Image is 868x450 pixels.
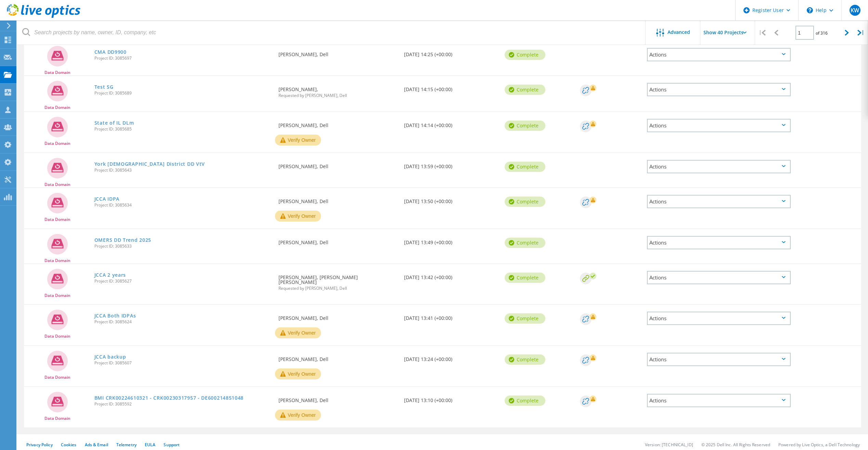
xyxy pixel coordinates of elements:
button: Verify Owner [275,410,321,421]
span: Data Domain [44,416,70,421]
span: Project ID: 3085697 [94,56,272,60]
span: Project ID: 3085624 [94,320,272,324]
input: Search projects by name, owner, ID, company, etc [17,21,646,45]
div: Complete [505,273,545,283]
li: Powered by Live Optics, a Dell Technology [778,442,860,448]
span: Project ID: 3085689 [94,91,272,95]
li: Version: [TECHNICAL_ID] [645,442,693,448]
span: Data Domain [44,141,70,146]
a: BMI CRK00224610321 - CRK00230317957 - DE600214851048 [94,396,244,400]
a: Telemetry [116,442,137,448]
span: Advanced [668,30,690,35]
span: Project ID: 3085627 [94,279,272,283]
svg: \n [807,7,813,13]
span: Data Domain [44,217,70,222]
span: Data Domain [44,259,70,263]
button: Verify Owner [275,368,321,379]
div: [PERSON_NAME], Dell [275,387,401,410]
div: [PERSON_NAME], Dell [275,229,401,252]
div: [PERSON_NAME], Dell [275,346,401,368]
div: [DATE] 13:42 (+00:00) [401,264,501,287]
a: York [DEMOGRAPHIC_DATA] District DD VtV [94,162,205,166]
span: Data Domain [44,334,70,338]
div: Actions [647,312,791,325]
a: Privacy Policy [26,442,53,448]
a: JCCA backup [94,354,126,359]
div: Complete [505,121,545,131]
div: [DATE] 14:25 (+00:00) [401,41,501,64]
span: Project ID: 3085592 [94,402,272,406]
div: Actions [647,48,791,61]
a: JCCA IDPA [94,197,119,201]
a: OMERS DD Trend 2025 [94,238,151,242]
a: JCCA Both IDPAs [94,313,136,318]
button: Verify Owner [275,135,321,146]
div: [PERSON_NAME], [PERSON_NAME] [PERSON_NAME] [275,264,401,297]
div: | [854,21,868,45]
li: © 2025 Dell Inc. All Rights Reserved [701,442,770,448]
div: [DATE] 13:41 (+00:00) [401,305,501,327]
a: Cookies [61,442,77,448]
div: Complete [505,50,545,60]
span: Data Domain [44,71,70,75]
div: [DATE] 14:14 (+00:00) [401,112,501,135]
div: Complete [505,197,545,207]
div: [PERSON_NAME], Dell [275,188,401,211]
div: | [755,21,769,45]
span: Project ID: 3085643 [94,168,272,172]
div: [DATE] 13:24 (+00:00) [401,346,501,368]
span: Data Domain [44,293,70,298]
div: [PERSON_NAME], Dell [275,305,401,327]
div: [DATE] 13:50 (+00:00) [401,188,501,211]
div: Complete [505,396,545,406]
div: [PERSON_NAME], Dell [275,112,401,135]
span: Project ID: 3085633 [94,244,272,248]
button: Verify Owner [275,327,321,338]
div: [DATE] 13:10 (+00:00) [401,387,501,410]
div: [DATE] 13:59 (+00:00) [401,153,501,176]
a: State of IL DLm [94,121,134,125]
div: Complete [505,162,545,172]
div: Complete [505,85,545,95]
div: Actions [647,271,791,284]
button: Verify Owner [275,211,321,222]
span: Data Domain [44,375,70,379]
div: Actions [647,119,791,132]
a: JCCA 2 years [94,273,126,277]
div: [PERSON_NAME], [275,76,401,104]
span: Data Domain [44,105,70,110]
div: [PERSON_NAME], Dell [275,153,401,176]
a: Support [164,442,180,448]
div: [DATE] 13:49 (+00:00) [401,229,501,252]
a: Ads & Email [85,442,108,448]
div: Complete [505,354,545,365]
div: Actions [647,394,791,407]
div: Complete [505,313,545,324]
span: Project ID: 3085607 [94,361,272,365]
span: Data Domain [44,183,70,187]
a: Live Optics Dashboard [7,14,80,19]
a: CMA DD9900 [94,50,127,54]
span: Project ID: 3085634 [94,203,272,207]
span: of 316 [816,30,828,36]
span: Requested by [PERSON_NAME], Dell [278,93,397,98]
span: Project ID: 3085685 [94,127,272,131]
div: [DATE] 14:15 (+00:00) [401,76,501,99]
span: KW [851,8,859,13]
div: Actions [647,195,791,208]
a: EULA [145,442,155,448]
span: Requested by [PERSON_NAME], Dell [278,286,397,290]
a: Test SG [94,85,114,89]
div: Actions [647,236,791,249]
div: Actions [647,353,791,366]
div: [PERSON_NAME], Dell [275,41,401,64]
div: Actions [647,83,791,96]
div: Complete [505,238,545,248]
div: Actions [647,160,791,173]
